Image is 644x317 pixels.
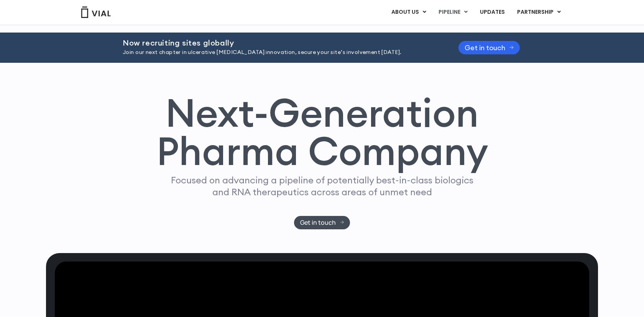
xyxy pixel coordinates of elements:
a: UPDATES [474,6,511,19]
a: PARTNERSHIPMenu Toggle [511,6,567,19]
a: PIPELINEMenu Toggle [432,6,473,19]
h2: Now recruiting sites globally [123,39,439,47]
span: Get in touch [300,220,336,225]
a: Get in touch [458,41,520,54]
a: ABOUT USMenu Toggle [385,6,432,19]
a: Get in touch [294,216,350,229]
p: Focused on advancing a pipeline of potentially best-in-class biologics and RNA therapeutics acros... [168,174,476,198]
p: Join our next chapter in ulcerative [MEDICAL_DATA] innovation, secure your site’s involvement [DA... [123,48,439,57]
span: Get in touch [465,45,505,51]
img: Vial Logo [80,7,111,18]
h1: Next-Generation Pharma Company [156,93,488,171]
